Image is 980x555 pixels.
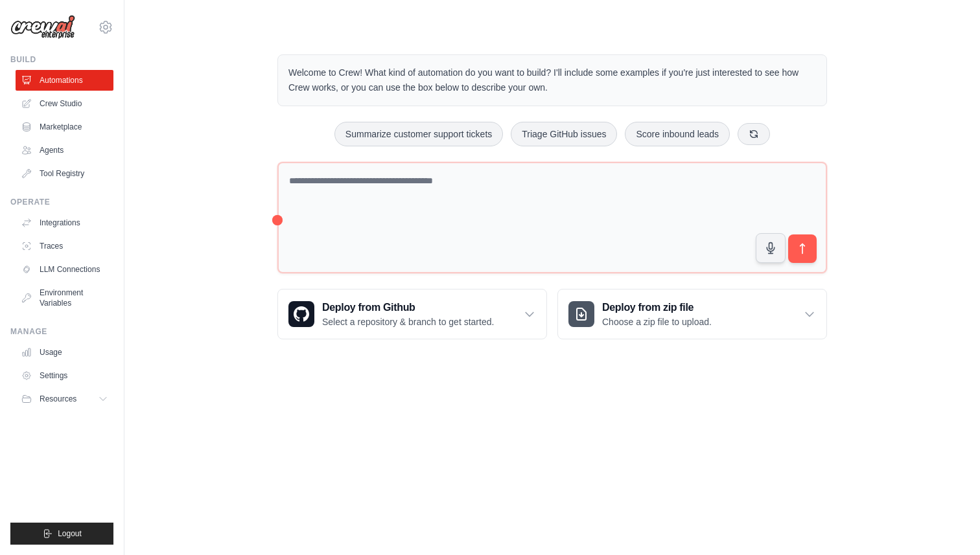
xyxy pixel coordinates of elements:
[16,365,113,386] a: Settings
[16,93,113,114] a: Crew Studio
[10,523,113,545] button: Logout
[288,65,816,95] p: Welcome to Crew! What kind of automation do you want to build? I'll include some examples if you'...
[10,197,113,207] div: Operate
[334,122,503,146] button: Summarize customer support tickets
[511,122,617,146] button: Triage GitHub issues
[602,300,712,315] h3: Deploy from zip file
[16,212,113,233] a: Integrations
[16,259,113,280] a: LLM Connections
[602,315,712,328] p: Choose a zip file to upload.
[16,163,113,184] a: Tool Registry
[10,54,113,65] div: Build
[16,342,113,363] a: Usage
[16,117,113,137] a: Marketplace
[16,140,113,161] a: Agents
[40,394,76,404] span: Resources
[625,122,730,146] button: Score inbound leads
[10,15,75,40] img: Logo
[10,326,113,337] div: Manage
[322,315,494,328] p: Select a repository & branch to get started.
[322,300,494,315] h3: Deploy from Github
[16,236,113,256] a: Traces
[58,528,82,539] span: Logout
[16,389,113,409] button: Resources
[16,282,113,313] a: Environment Variables
[16,70,113,91] a: Automations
